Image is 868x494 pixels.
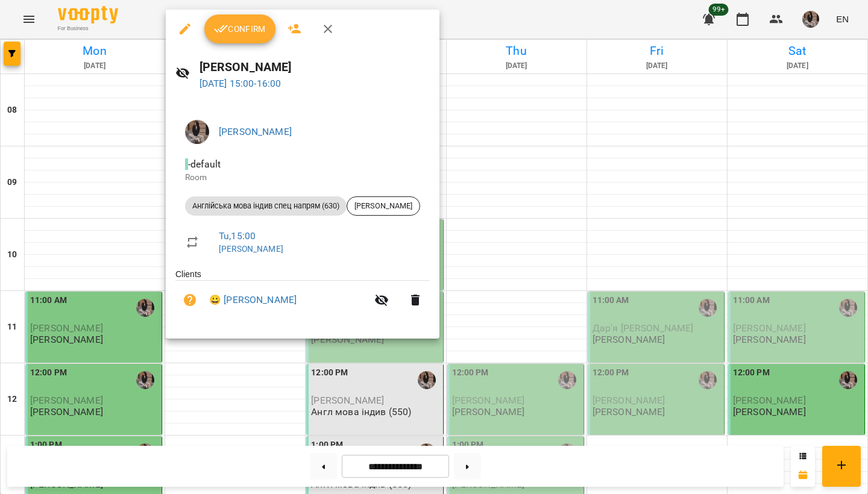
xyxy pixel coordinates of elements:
[219,126,292,137] a: [PERSON_NAME]
[347,201,420,211] span: [PERSON_NAME]
[214,22,266,36] span: Confirm
[219,244,283,254] a: [PERSON_NAME]
[209,293,297,307] a: 😀 [PERSON_NAME]
[204,14,275,43] button: Confirm
[200,78,281,89] a: [DATE] 15:00-16:00
[185,201,347,211] span: Англійська мова індив спец напрям (630)
[175,286,204,314] button: Unpaid. Bill the attendance?
[185,120,209,144] img: 7eeb5c2dceb0f540ed985a8fa2922f17.jpg
[347,196,420,216] div: [PERSON_NAME]
[200,58,430,77] h6: [PERSON_NAME]
[185,158,223,170] span: - default
[185,172,420,184] p: Room
[219,230,256,242] a: Tu , 15:00
[175,268,430,324] ul: Clients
